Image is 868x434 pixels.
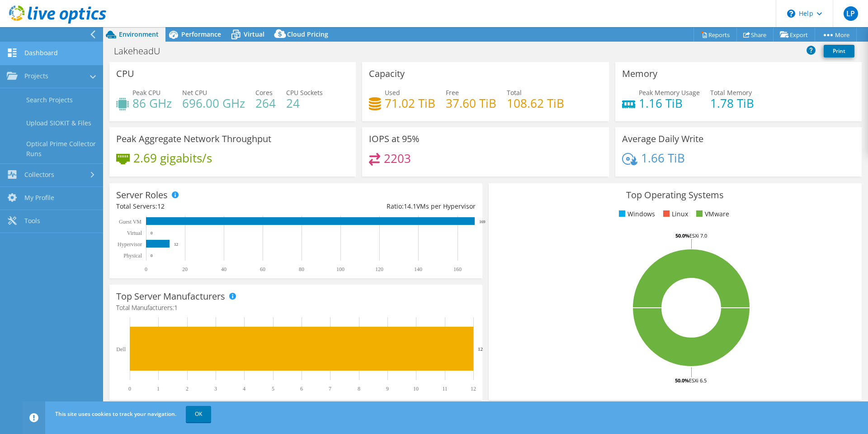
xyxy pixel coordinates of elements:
text: 0 [145,266,147,272]
tspan: 50.0% [675,232,689,239]
span: 1 [174,303,178,312]
h3: CPU [116,69,134,79]
h3: Memory [622,69,657,79]
text: 12 [478,346,483,352]
text: 0 [128,386,131,392]
text: 120 [375,266,383,272]
span: Net CPU [182,88,207,97]
text: Physical [123,253,142,259]
h4: 2.69 gigabits/s [133,153,212,163]
span: Total Memory [710,88,752,97]
a: Share [736,28,774,42]
span: LP [844,6,858,21]
text: 7 [329,386,331,392]
tspan: ESXi 7.0 [689,232,707,239]
a: Reports [693,28,737,42]
h3: Top Server Manufacturers [116,291,225,301]
svg: \n [787,10,795,18]
h3: Peak Aggregate Network Throughput [116,134,271,144]
text: Guest VM [119,219,142,225]
text: 5 [272,386,274,392]
text: 3 [214,386,217,392]
text: 160 [453,266,462,272]
text: 8 [358,386,360,392]
text: 12 [471,386,476,392]
h3: Average Daily Write [622,134,703,144]
text: 0 [151,231,153,235]
span: Virtual [244,30,264,38]
text: 12 [174,242,178,247]
h4: 71.02 TiB [385,98,435,108]
h4: 1.78 TiB [710,98,754,108]
text: 9 [386,386,389,392]
h4: 1.16 TiB [639,98,700,108]
text: 100 [336,266,344,272]
h4: Total Manufacturers: [116,303,476,313]
h1: LakeheadU [110,46,174,56]
span: Environment [119,30,159,38]
h3: IOPS at 95% [369,134,420,144]
a: More [815,28,857,42]
span: Cores [255,88,273,97]
span: This site uses cookies to track your navigation. [55,410,176,418]
tspan: ESXi 6.5 [689,377,707,384]
text: 140 [414,266,422,272]
h4: 24 [286,98,323,108]
span: Used [385,88,400,97]
text: 60 [260,266,265,272]
li: Windows [617,209,655,219]
h4: 2203 [384,153,411,163]
span: CPU Sockets [286,88,323,97]
h4: 264 [255,98,276,108]
li: Linux [661,209,688,219]
span: Peak CPU [132,88,160,97]
text: 4 [243,386,245,392]
text: 20 [182,266,188,272]
div: Total Servers: [116,201,296,211]
div: Ratio: VMs per Hypervisor [296,201,475,211]
text: 80 [299,266,304,272]
a: Print [824,45,854,57]
text: 10 [413,386,419,392]
span: 12 [157,202,165,210]
text: 1 [157,386,160,392]
h4: 37.60 TiB [446,98,496,108]
span: Performance [181,30,221,38]
span: Total [507,88,522,97]
span: Cloud Pricing [287,30,328,38]
a: Export [773,28,815,42]
h4: 1.66 TiB [641,153,685,163]
text: 11 [442,386,448,392]
h4: 108.62 TiB [507,98,564,108]
span: 14.1 [404,202,416,210]
text: 6 [300,386,303,392]
text: 40 [221,266,226,272]
h4: 696.00 GHz [182,98,245,108]
text: 2 [186,386,189,392]
span: Peak Memory Usage [639,88,700,97]
span: Free [446,88,459,97]
a: OK [186,406,211,422]
text: Hypervisor [118,241,142,248]
h3: Server Roles [116,190,168,200]
h4: 86 GHz [132,98,172,108]
h3: Capacity [369,69,405,79]
tspan: 50.0% [675,377,689,384]
text: Dell [116,346,126,353]
text: Virtual [127,230,142,236]
text: 169 [479,219,486,224]
h3: Top Operating Systems [495,190,855,200]
li: VMware [694,209,729,219]
text: 0 [151,253,153,258]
